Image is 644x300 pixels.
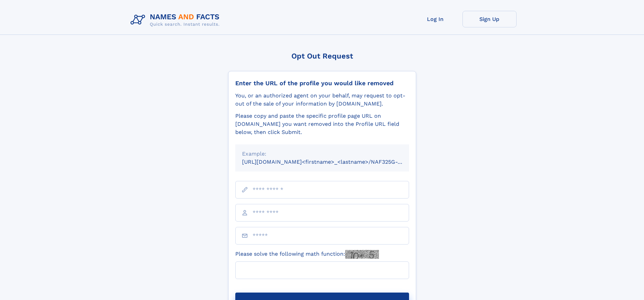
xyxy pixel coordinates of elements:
[235,92,409,108] div: You, or an authorized agent on your behalf, may request to opt-out of the sale of your informatio...
[242,150,402,158] div: Example:
[228,52,416,60] div: Opt Out Request
[462,11,517,27] a: Sign Up
[128,11,225,29] img: Logo Names and Facts
[408,11,462,27] a: Log In
[235,250,379,259] label: Please solve the following math function:
[235,79,409,87] div: Enter the URL of the profile you would like removed
[235,112,409,136] div: Please copy and paste the specific profile page URL on [DOMAIN_NAME] you want removed into the Pr...
[242,159,422,165] small: [URL][DOMAIN_NAME]<firstname>_<lastname>/NAF325G-xxxxxxxx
